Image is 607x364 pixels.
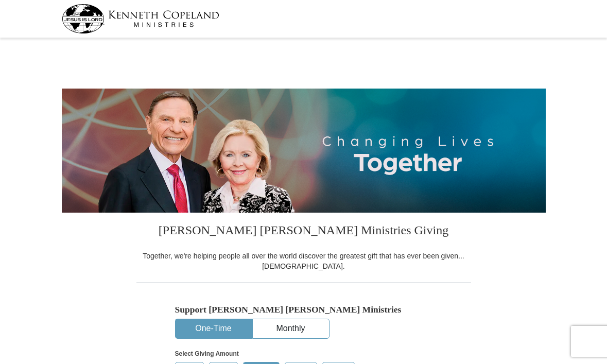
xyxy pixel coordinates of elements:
[175,350,239,357] strong: Select Giving Amount
[175,304,432,315] h5: Support [PERSON_NAME] [PERSON_NAME] Ministries
[136,251,471,271] div: Together, we're helping people all over the world discover the greatest gift that has ever been g...
[253,319,329,338] button: Monthly
[62,4,219,33] img: kcm-header-logo.svg
[136,213,471,251] h3: [PERSON_NAME] [PERSON_NAME] Ministries Giving
[176,319,252,338] button: One-Time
